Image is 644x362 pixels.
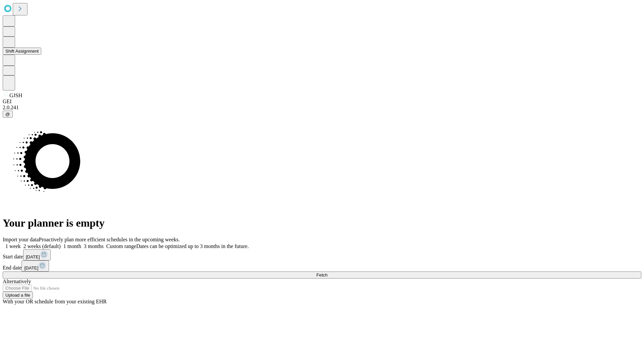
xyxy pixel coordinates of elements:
[5,112,10,117] span: @
[5,243,21,249] span: 1 week
[3,292,33,299] button: Upload a file
[63,243,81,249] span: 1 month
[3,105,641,111] div: 2.0.241
[3,279,31,284] span: Alternatively
[3,249,641,260] div: Start date
[24,265,38,270] span: [DATE]
[3,299,107,304] span: With your OR schedule from your existing EHR
[39,237,180,242] span: Proactively plan more efficient schedules in the upcoming weeks.
[84,243,104,249] span: 3 months
[3,99,641,105] div: GEI
[3,111,13,118] button: @
[136,243,249,249] span: Dates can be optimized up to 3 months in the future.
[3,271,641,279] button: Fetch
[3,217,641,229] h1: Your planner is empty
[9,93,22,98] span: GJSH
[23,249,51,260] button: [DATE]
[106,243,136,249] span: Custom range
[23,243,61,249] span: 2 weeks (default)
[3,260,641,271] div: End date
[316,273,327,278] span: Fetch
[3,237,39,242] span: Import your data
[21,260,49,271] button: [DATE]
[26,254,40,259] span: [DATE]
[3,48,41,55] button: Shift Assignment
